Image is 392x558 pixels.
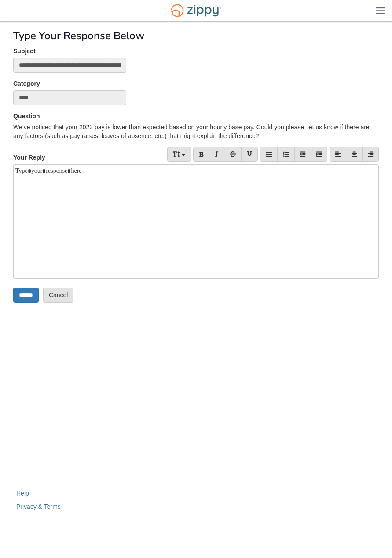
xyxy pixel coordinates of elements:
[13,112,40,120] label: Question
[13,30,379,41] h1: Type Your Response Below
[13,147,45,162] label: Your Reply
[330,147,346,162] a: Align Left (Ctrl/Cmd+L)
[13,123,379,140] div: We’ve noticed that your 2023 pay is lower than expected based on your hourly base pay. Could you ...
[376,7,385,14] img: Mobile Dropdown Menu
[13,47,36,55] label: Subject
[193,147,209,162] a: Bold (Ctrl/Cmd+B)
[16,490,29,497] a: Help
[311,147,327,162] a: Indent (Tab)
[167,147,191,162] a: Font Size
[294,147,311,162] a: Reduce indent (Shift+Tab)
[362,147,379,162] a: Align Right (Ctrl/Cmd+R)
[209,147,224,162] a: Italic (Ctrl/Cmd+I)
[224,147,242,162] a: Strikethrough
[16,503,61,510] a: Privacy & Terms
[346,147,363,162] a: Center (Ctrl/Cmd+E)
[13,79,40,88] label: Category
[241,147,258,162] a: Underline
[260,147,278,162] a: Bullet list
[43,288,74,303] a: Cancel
[277,147,295,162] a: Number list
